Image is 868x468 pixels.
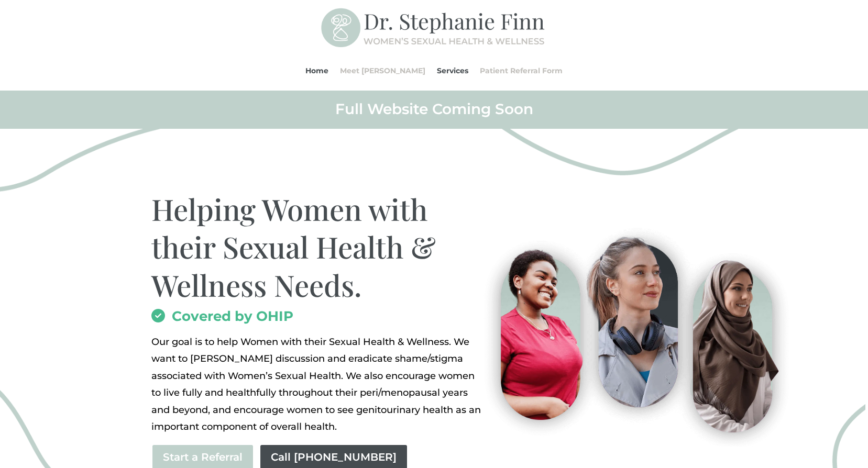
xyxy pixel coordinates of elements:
h2: Covered by OHIP [151,309,484,328]
a: Home [305,51,328,91]
h1: Helping Women with their Sexual Health & Wellness Needs. [151,190,484,309]
img: Visit-Pleasure-MD-Ontario-Women-Sexual-Health-and-Wellness [471,222,796,447]
a: Services [437,51,468,91]
p: Our goal is to help Women with their Sexual Health & Wellness. We want to [PERSON_NAME] discussio... [151,333,484,435]
div: Page 1 [151,333,484,435]
a: Meet [PERSON_NAME] [340,51,425,91]
a: Patient Referral Form [480,51,563,91]
h2: Full Website Coming Soon [151,99,717,124]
